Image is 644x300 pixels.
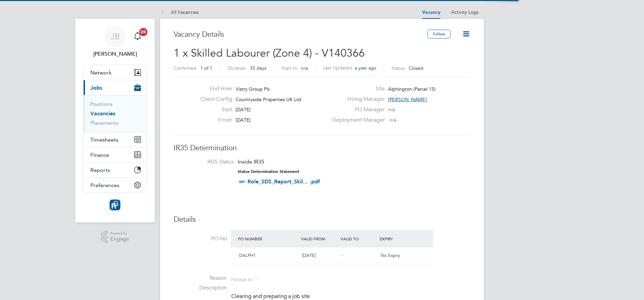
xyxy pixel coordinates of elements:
[90,120,118,126] a: Placements
[388,86,436,92] span: Alphington (Parcel 15)
[238,158,264,165] span: Inside IR35
[236,117,251,123] span: [DATE]
[195,96,232,103] label: Client Config
[111,32,120,41] span: JB
[451,9,478,15] a: Activity Logs
[328,106,385,113] label: PO Manager
[339,233,378,245] div: Valid To
[110,231,129,236] span: Powered by
[195,85,232,92] label: End Hirer
[422,9,440,15] a: Vacancy
[239,252,256,258] span: DALPH1
[282,65,297,71] label: Start In
[84,162,146,177] button: Reports
[131,26,144,47] a: 20
[174,143,470,153] h3: IR35 Determination
[299,233,339,245] div: Valid From
[389,117,396,123] span: n/a
[174,215,470,224] h3: Details
[90,85,102,91] span: Jobs
[90,110,115,117] a: Vacancies
[84,132,146,147] button: Timesheets
[328,96,385,103] label: Hiring Manager
[428,30,450,38] button: Follow
[174,275,227,282] label: Reason
[231,275,258,282] div: For due to ""
[75,19,155,222] nav: Main navigation
[381,252,400,258] span: No Expiry
[195,117,232,124] label: Finish
[90,137,118,143] span: Timesheets
[388,96,427,102] span: [PERSON_NAME]
[355,65,376,71] span: a year ago
[238,169,299,174] strong: Status Determination Statement
[388,107,395,113] span: n/a
[139,28,147,36] span: 20
[328,85,385,92] label: Site
[236,233,299,245] div: PO Number
[378,233,417,245] div: Expiry
[84,95,146,132] div: Jobs
[174,47,365,60] span: 1 x Skilled Labourer (Zone 4) - V140366
[83,50,147,58] span: Joe Belsten
[110,200,120,210] img: resourcinggroup-logo-retina.png
[302,252,316,258] span: [DATE]
[83,200,147,210] a: Go to home page
[174,30,428,39] h3: Vacancy Details
[236,107,251,113] span: [DATE]
[83,26,147,58] a: JB[PERSON_NAME]
[200,65,212,71] span: 1 of 1
[90,69,112,76] span: Network
[180,158,234,166] label: IR35 Status
[84,147,146,162] button: Finance
[328,117,385,124] label: Deployment Manager
[342,252,343,258] span: -
[84,65,146,80] button: Network
[90,167,110,173] span: Reports
[90,182,119,188] span: Preferences
[236,96,301,102] span: Countryside Properties UK Ltd
[195,106,232,113] label: Start
[236,86,270,92] span: Vistry Group Plc
[101,231,129,243] a: Powered byEngage
[391,65,405,71] label: Status
[90,101,113,107] a: Positions
[247,178,320,185] a: Role_SDS_Report_Skil... .pdf
[174,65,196,71] label: Confirmed
[90,152,109,158] span: Finance
[160,9,199,15] a: All Vacancies
[84,178,146,192] button: Preferences
[110,236,129,242] span: Engage
[228,65,246,71] label: Duration
[409,65,423,71] span: Closed
[84,80,146,95] button: Jobs
[323,65,352,71] label: Last Updated
[250,65,266,71] span: 35 days
[301,65,308,71] span: n/a
[174,284,227,292] label: Description
[174,235,227,242] label: PO No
